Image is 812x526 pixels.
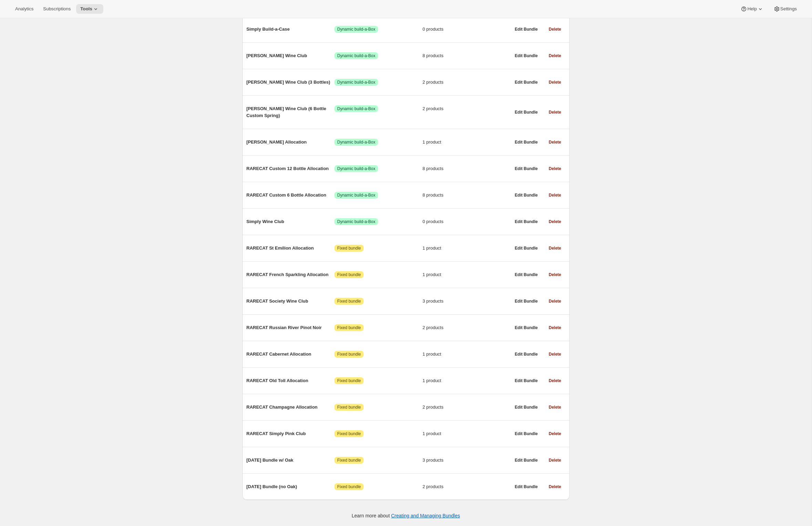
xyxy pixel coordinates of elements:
[544,24,565,34] button: Delete
[352,512,460,519] p: Learn more about
[247,139,335,146] span: [PERSON_NAME] Allocation
[515,484,538,490] span: Edit Bundle
[391,513,460,518] a: Creating and Managing Bundles
[337,325,361,330] span: Fixed bundle
[247,245,335,252] span: RARECAT St Emilion Allocation
[544,349,565,359] button: Delete
[247,26,335,33] span: Simply Build-a-Case
[515,139,538,145] span: Edit Bundle
[511,164,542,173] button: Edit Bundle
[511,349,542,359] button: Edit Bundle
[515,109,538,115] span: Edit Bundle
[511,107,542,117] button: Edit Bundle
[337,431,361,436] span: Fixed bundle
[549,219,561,224] span: Delete
[511,296,542,306] button: Edit Bundle
[11,4,38,14] button: Analytics
[423,271,511,278] span: 1 product
[247,404,335,411] span: RARECAT Champagne Allocation
[337,484,361,490] span: Fixed bundle
[511,429,542,439] button: Edit Bundle
[515,298,538,304] span: Edit Bundle
[747,6,757,12] span: Help
[515,378,538,383] span: Edit Bundle
[39,4,75,14] button: Subscriptions
[337,457,361,463] span: Fixed bundle
[423,457,511,464] span: 3 products
[549,351,561,357] span: Delete
[549,166,561,171] span: Delete
[549,80,561,85] span: Delete
[423,404,511,411] span: 2 products
[423,377,511,384] span: 1 product
[247,457,335,464] span: [DATE] Bundle w/ Oak
[780,6,797,12] span: Settings
[247,351,335,358] span: RARECAT Cabernet Allocation
[544,482,565,492] button: Delete
[247,192,335,199] span: RARECAT Custom 6 Bottle Allocation
[511,402,542,412] button: Edit Bundle
[736,4,768,14] button: Help
[511,190,542,200] button: Edit Bundle
[511,137,542,147] button: Edit Bundle
[15,6,33,12] span: Analytics
[769,4,801,14] button: Settings
[511,270,542,280] button: Edit Bundle
[511,323,542,333] button: Edit Bundle
[423,430,511,437] span: 1 product
[423,245,511,252] span: 1 product
[544,190,565,200] button: Delete
[247,430,335,437] span: RARECAT Simply Pink Club
[511,376,542,386] button: Edit Bundle
[515,351,538,357] span: Edit Bundle
[247,79,335,86] span: [PERSON_NAME] Wine Club (3 Bottles)
[544,164,565,173] button: Delete
[423,351,511,358] span: 1 product
[515,431,538,436] span: Edit Bundle
[549,298,561,304] span: Delete
[511,77,542,87] button: Edit Bundle
[549,378,561,383] span: Delete
[80,6,92,12] span: Tools
[247,271,335,278] span: RARECAT French Sparkling Allocation
[247,377,335,384] span: RARECAT Old Toll Allocation
[549,404,561,410] span: Delete
[247,165,335,172] span: RARECAT Custom 12 Bottle Allocation
[544,107,565,117] button: Delete
[515,53,538,59] span: Edit Bundle
[515,272,538,277] span: Edit Bundle
[544,51,565,61] button: Delete
[544,429,565,439] button: Delete
[247,52,335,59] span: [PERSON_NAME] Wine Club
[549,53,561,59] span: Delete
[549,272,561,277] span: Delete
[544,402,565,412] button: Delete
[337,106,375,112] span: Dynamic build-a-Box
[247,218,335,225] span: Simply Wine Club
[423,192,511,199] span: 8 products
[515,325,538,330] span: Edit Bundle
[511,243,542,253] button: Edit Bundle
[511,51,542,61] button: Edit Bundle
[337,378,361,383] span: Fixed bundle
[423,139,511,146] span: 1 product
[43,6,71,12] span: Subscriptions
[549,27,561,32] span: Delete
[549,325,561,330] span: Delete
[544,217,565,227] button: Delete
[544,376,565,386] button: Delete
[337,192,375,198] span: Dynamic build-a-Box
[423,165,511,172] span: 8 products
[247,483,335,490] span: [DATE] Bundle (no Oak)
[515,192,538,198] span: Edit Bundle
[549,192,561,198] span: Delete
[511,482,542,492] button: Edit Bundle
[423,79,511,86] span: 2 products
[337,139,375,145] span: Dynamic build-a-Box
[76,4,103,14] button: Tools
[549,245,561,251] span: Delete
[549,109,561,115] span: Delete
[337,404,361,410] span: Fixed bundle
[247,105,335,119] span: [PERSON_NAME] Wine Club (6 Bottle Custom Spring)
[511,217,542,227] button: Edit Bundle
